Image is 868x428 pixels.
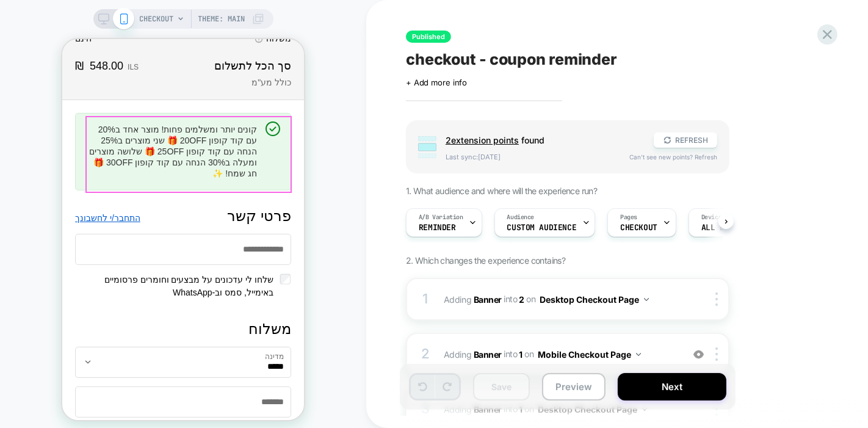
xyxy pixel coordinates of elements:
[446,135,642,145] span: found
[507,213,535,222] span: Audience
[406,50,617,68] span: checkout - coupon reminder
[13,234,218,260] label: שלחו לי עדכונים על מבצעים וחומרים פרסומיים באימייל, סמס וב-WhatsApp
[406,78,467,87] span: + Add more info
[644,298,649,301] img: down arrow
[444,294,502,304] span: Adding
[24,85,195,140] h1: קונים יותר ומשלמים פחות! מוצר אחד ב20% עם קוד קופון 20OFF 🎁 שני מוצרים ב25% הנחה עם קוד קופון 25O...
[504,349,517,359] span: INTO
[474,349,502,359] b: Banner
[165,167,229,186] h2: פרטי קשר
[636,353,641,356] img: down arrow
[419,223,456,232] span: Reminder
[419,287,432,311] div: 1
[198,9,245,29] span: Theme: MAIN
[444,349,502,359] span: Adding
[525,346,534,361] span: on
[620,223,657,232] span: CHECKOUT
[140,9,174,29] span: CHECKOUT
[715,292,718,306] img: close
[406,31,451,43] span: Published
[701,223,752,232] span: ALL DEVICES
[189,38,229,48] span: כולל מע"מ
[446,135,519,145] span: 2 extension point s
[507,223,577,232] span: Custom Audience
[474,294,502,304] b: Banner
[519,294,525,304] span: 2
[152,21,229,33] strong: סך הכל לתשלום
[519,349,523,359] span: 1
[629,153,717,161] span: Can't see new points? Refresh
[701,213,725,222] span: Devices
[540,291,649,308] button: Desktop Checkout Page
[13,19,61,35] strong: ‏548.00 ‏ ₪
[13,280,229,299] h2: משלוח
[538,346,641,363] button: Mobile Checkout Page
[527,291,536,306] span: on
[715,347,718,361] img: close
[406,186,597,196] span: 1. What audience and where will the experience run?
[654,132,717,148] button: REFRESH
[419,213,463,222] span: A/B Variation
[693,349,704,360] img: crossed eye
[446,153,617,161] span: Last sync: [DATE]
[473,373,530,401] button: Save
[65,24,76,32] span: ILS
[13,173,78,186] a: התחבר/י לחשבונך
[419,342,432,366] div: 2
[504,294,517,304] span: INTO
[620,213,637,222] span: Pages
[406,255,565,266] span: 2. Which changes the experience contains?
[618,373,726,401] button: Next
[542,373,606,401] button: Preview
